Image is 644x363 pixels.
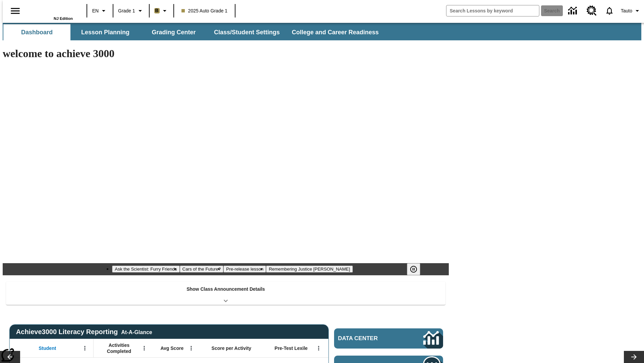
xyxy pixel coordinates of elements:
[118,7,135,14] span: Grade 1
[286,24,384,40] button: College and Career Readiness
[601,2,618,19] a: Notifications
[54,16,73,21] span: NJ Edition
[3,47,449,60] h1: welcome to achieve 3000
[112,266,179,273] button: Slide 1 Ask the Scientist: Furry Friends
[314,343,324,353] button: Open Menu
[80,343,90,353] button: Open Menu
[446,5,539,16] input: search field
[407,263,420,275] button: Pause
[3,24,385,40] div: SubNavbar
[212,345,252,351] span: Score per Activity
[186,343,196,353] button: Open Menu
[618,5,644,17] button: Profile/Settings
[16,328,152,336] span: Achieve3000 Literacy Reporting
[121,328,152,335] div: At-A-Glance
[89,5,111,17] button: Language: EN, Select a language
[155,6,159,15] span: B
[140,24,207,40] button: Grading Center
[583,2,601,20] a: Resource Center, Will open in new tab
[3,24,70,40] button: Dashboard
[115,5,147,17] button: Grade: Grade 1, Select a grade
[564,2,583,20] a: Data Center
[6,282,445,305] div: Show Class Announcement Details
[160,345,183,351] span: Avg Score
[3,23,641,40] div: SubNavbar
[152,5,171,17] button: Boost Class color is light brown. Change class color
[181,7,228,14] span: 2025 Auto Grade 1
[92,7,99,14] span: EN
[180,266,224,273] button: Slide 2 Cars of the Future?
[334,328,443,349] a: Data Center
[72,24,139,40] button: Lesson Planning
[29,3,73,16] a: Home
[407,263,427,275] div: Pause
[624,351,644,363] button: Lesson carousel, Next
[621,7,632,14] span: Tauto
[275,345,308,351] span: Pre-Test Lexile
[139,343,149,353] button: Open Menu
[209,24,285,40] button: Class/Student Settings
[266,266,353,273] button: Slide 4 Remembering Justice O'Connor
[39,345,56,351] span: Student
[338,335,401,342] span: Data Center
[5,1,25,21] button: Open side menu
[29,2,73,21] div: Home
[186,286,265,293] p: Show Class Announcement Details
[223,266,266,273] button: Slide 3 Pre-release lesson
[97,342,141,354] span: Activities Completed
